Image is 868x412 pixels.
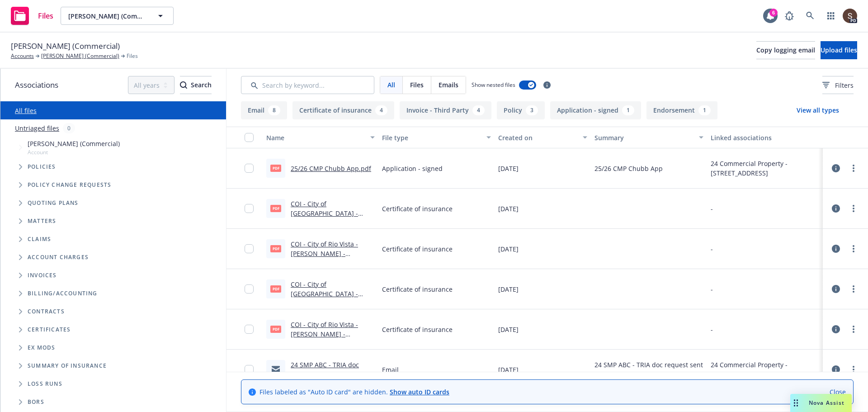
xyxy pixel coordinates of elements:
div: - [711,244,713,254]
span: pdf [270,165,281,171]
div: Linked associations [711,133,819,142]
button: Application - signed [550,101,641,119]
button: Filters [822,76,854,94]
div: Name [266,133,365,142]
span: Emails [439,80,458,90]
span: [PERSON_NAME] (Commercial) [28,139,120,148]
input: Toggle Row Selected [245,164,254,173]
span: Files [38,12,53,19]
div: Search [180,76,212,94]
span: pdf [270,326,281,332]
div: Folder Tree Example [0,284,226,411]
button: File type [378,127,494,148]
button: Linked associations [707,127,823,148]
span: Contracts [28,309,65,314]
span: All [387,80,395,90]
div: Summary [594,133,693,142]
a: Report a Bug [780,7,798,25]
div: 3 [526,105,538,115]
a: 25/26 CMP Chubb App.pdf [291,164,371,173]
span: Matters [28,218,56,224]
button: Copy logging email [756,41,815,59]
a: more [848,364,859,375]
span: Certificates [28,327,71,332]
button: Upload files [821,41,857,59]
a: Search [801,7,819,25]
a: more [848,203,859,214]
div: 4 [375,105,387,115]
div: 24 Commercial Property - [STREET_ADDRESS] [711,360,819,379]
button: Created on [495,127,591,148]
div: 8 [268,105,280,115]
div: 1 [622,105,634,115]
div: Tree Example [0,137,226,284]
span: [PERSON_NAME] (Commercial) [11,40,120,52]
div: Created on [498,133,578,142]
span: Copy logging email [756,46,815,54]
span: [DATE] [498,325,519,334]
button: Name [263,127,378,148]
div: 4 [472,105,485,115]
span: 25/26 CMP Chubb App [594,164,663,173]
span: Summary of insurance [28,363,107,369]
span: Certificate of insurance [382,325,453,334]
div: Drag to move [790,394,802,412]
button: Nova Assist [790,394,852,412]
span: Ex Mods [28,345,55,350]
span: Files [127,52,138,60]
a: Show auto ID cards [390,388,449,396]
span: [DATE] [498,284,519,294]
span: Certificate of insurance [382,284,453,294]
input: Toggle Row Selected [245,365,254,374]
span: Email [382,365,399,374]
span: [DATE] [498,244,519,254]
div: 24 Commercial Property - [STREET_ADDRESS] [711,159,819,178]
span: Claims [28,237,51,242]
span: Show nested files [472,81,515,89]
span: pdf [270,205,281,212]
button: Endorsement [646,101,717,119]
span: Nova Assist [809,399,844,407]
a: 24 SMP ABC - TRIA doc request sent to insured.msg [291,360,359,388]
a: Switch app [822,7,840,25]
svg: Search [180,81,187,89]
a: COI - City of [GEOGRAPHIC_DATA] - [PERSON_NAME].pdf [291,199,358,227]
a: Files [7,3,57,28]
div: 0 [63,123,75,133]
span: [PERSON_NAME] (Commercial) [68,11,146,21]
span: Associations [15,79,58,91]
span: Account [28,148,120,156]
span: Upload files [821,46,857,54]
span: Policies [28,164,56,170]
span: pdf [270,245,281,252]
a: All files [15,106,37,115]
span: Billing/Accounting [28,291,98,296]
span: Filters [822,81,854,90]
span: [DATE] [498,365,519,374]
div: 1 [698,105,711,115]
button: SearchSearch [180,76,212,94]
span: [DATE] [498,204,519,213]
a: more [848,284,859,294]
button: Invoice - Third Party [400,101,491,119]
span: Invoices [28,273,57,278]
span: Quoting plans [28,200,79,206]
span: Files [410,80,424,90]
span: Loss Runs [28,381,62,387]
span: pdf [270,285,281,292]
span: Application - signed [382,164,443,173]
button: [PERSON_NAME] (Commercial) [61,7,174,25]
input: Toggle Row Selected [245,325,254,334]
button: View all types [782,101,854,119]
span: 24 SMP ABC - TRIA doc request sent to insured [594,360,703,379]
img: photo [843,9,857,23]
div: File type [382,133,481,142]
span: [DATE] [498,164,519,173]
div: 6 [769,9,778,17]
a: COI - City of Rio Vista - [PERSON_NAME] - fillable.pdf [291,240,358,267]
input: Select all [245,133,254,142]
span: BORs [28,399,44,405]
span: Account charges [28,255,89,260]
div: - [711,284,713,294]
input: Toggle Row Selected [245,284,254,294]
